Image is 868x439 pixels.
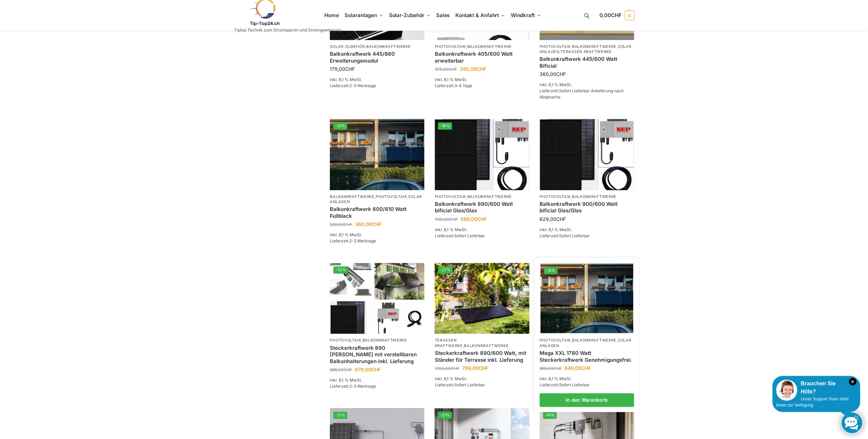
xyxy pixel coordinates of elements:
span: CHF [476,66,486,72]
bdi: 589,00 [460,216,487,222]
span: 0,00 [599,12,621,18]
bdi: 1.100,00 [435,366,459,371]
span: CHF [556,71,566,77]
bdi: 629,00 [540,216,566,222]
a: Balkonkraftwerke [464,343,508,348]
a: Balkonkraftwerk 890/600 Watt bificial Glas/Glas [435,201,529,214]
a: Balkonkraftwerk 600/810 Watt Fullblack [330,206,424,219]
a: Steckerkraftwerk 890 Watt mit verstellbaren Balkonhalterungen inkl. Lieferung [330,345,424,365]
img: 860 Watt Komplett mit Balkonhalterung [330,263,424,334]
p: , , , [540,44,634,55]
span: 3-4 Tage [454,83,472,88]
img: Bificiales Hochleistungsmodul [435,119,529,190]
bdi: 999,00 [330,367,352,372]
img: Steckerkraftwerk 890/600 Watt, mit Ständer für Terrasse inkl. Lieferung [435,263,529,334]
a: Photovoltaik [540,194,571,199]
a: Photovoltaik [435,194,466,199]
a: Balkonkraftwerke [362,338,407,343]
bdi: 700,00 [435,217,457,222]
span: CHF [451,366,459,371]
a: Balkonkraftwerke [330,194,374,199]
span: Lieferzeit: [330,238,376,243]
a: Balkonkraftwerke [572,338,617,343]
span: Lieferzeit: [435,83,472,88]
bdi: 179,00 [330,66,355,72]
span: Lieferzeit: [435,233,485,238]
p: inkl. 8,1 % MwSt. [330,77,424,83]
bdi: 849,00 [565,365,591,371]
div: Brauchen Sie Hilfe? [776,380,856,396]
bdi: 360,00 [355,221,381,227]
span: 2-3 Werktage [349,83,376,88]
span: CHF [345,66,355,72]
span: 2-3 Werktage [349,238,376,243]
span: 2-3 Werktage [349,384,376,389]
span: CHF [344,367,352,372]
a: Photovoltaik [540,338,571,343]
a: Balkonkraftwerk 445/860 Erweiterungsmodul [330,51,424,64]
span: CHF [448,67,457,72]
a: Photovoltaik [376,194,407,199]
a: -31%2 Balkonkraftwerke [330,119,424,190]
p: , [435,338,529,348]
p: inkl. 8,1 % MwSt. [540,82,634,88]
span: CHF [553,366,562,371]
span: Lieferzeit: [540,88,624,99]
p: inkl. 8,1 % MwSt. [435,227,529,233]
span: Windkraft [511,12,535,18]
span: Solar-Zubehör [389,12,425,18]
a: Steckerkraftwerk 890/600 Watt, mit Ständer für Terrasse inkl. Lieferung [435,350,529,363]
span: CHF [344,222,352,227]
span: CHF [556,216,566,222]
p: , [435,44,529,49]
bdi: 295,00 [459,66,486,72]
a: 0,00CHF 0 [599,5,634,26]
a: In den Warenkorb legen: „Mega XXL 1780 Watt Steckerkraftwerk Genehmigungsfrei.“ [540,393,634,407]
bdi: 999,00 [540,366,562,371]
span: Solaranlagen [345,12,377,18]
p: , , [540,338,634,348]
span: Lieferzeit: [435,382,485,387]
a: Mega XXL 1780 Watt Steckerkraftwerk Genehmigungsfrei. [540,350,634,363]
a: Photovoltaik [435,44,466,49]
span: Lieferzeit: [540,382,590,387]
a: Terassen Kraftwerke [560,49,611,54]
p: inkl. 8,1 % MwSt. [435,77,529,83]
p: Tiptop Technik zum Stromsparen und Stromgewinnung [234,28,341,32]
a: Terassen Kraftwerke [435,338,463,348]
bdi: 360,00 [540,71,566,77]
span: CHF [581,365,591,371]
a: Solaranlagen [540,338,632,348]
p: , [330,44,424,49]
a: Solar-Zubehör [330,44,365,49]
span: Lieferzeit: [540,233,590,238]
p: inkl. 8,1 % MwSt. [540,227,634,233]
a: Balkonkraftwerke [467,44,512,49]
a: Balkonkraftwerk 405/600 Watt erweiterbar [435,51,529,64]
a: Balkonkraftwerke [572,44,617,49]
a: Photovoltaik [330,338,361,343]
a: -15%2 Balkonkraftwerke [540,264,633,333]
a: Photovoltaik [540,44,571,49]
span: Sofort Lieferbar [559,233,590,238]
span: 0 [625,11,634,20]
p: inkl. 8,1 % MwSt. [330,232,424,238]
p: inkl. 8,1 % MwSt. [540,376,634,382]
img: 2 Balkonkraftwerke [330,119,424,190]
span: Sofort Lieferbar Anlieferung nach Absprache [540,88,624,99]
span: Lieferzeit: [330,384,376,389]
span: Sales [436,12,450,18]
span: Sofort Lieferbar [559,382,590,387]
a: Balkonkraftwerk 900/600 Watt bificial Glas/Glas [540,201,634,214]
a: Balkonkraftwerke [467,194,512,199]
span: CHF [611,12,622,18]
img: Customer service [776,380,797,401]
span: CHF [478,365,488,371]
span: Unser Support-Team steht Ihnen zur Verfügung [776,397,848,408]
span: Sofort Lieferbar [454,233,485,238]
a: -16%Bificiales Hochleistungsmodul [435,119,529,190]
a: Balkonkraftwerke [572,194,617,199]
a: Bificiales Hochleistungsmodul [540,119,634,190]
p: , [330,338,424,343]
bdi: 679,00 [355,367,381,372]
